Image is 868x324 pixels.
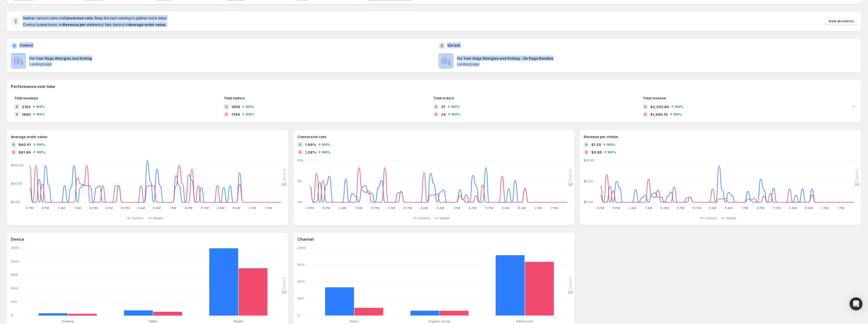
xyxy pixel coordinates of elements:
[438,53,454,69] img: Fix Your Dogs Allergies and Itching - On Page Bundles
[153,216,163,220] span: Variant
[11,259,19,263] text: 2000
[469,206,477,210] text: 6 PM
[14,96,38,100] span: Total sessions
[496,248,525,316] rect: Control 1788
[13,44,15,48] h2: A
[11,313,13,317] text: 0
[297,246,306,250] text: 2000
[850,102,857,110] button: Expand chart
[741,206,748,210] text: 1 PM
[629,206,636,210] text: 2 AM
[36,113,45,116] span: 100 %
[305,142,316,147] span: 1.69%
[234,319,243,323] text: Mobile
[518,206,526,210] text: 9 AM
[121,206,130,210] text: 10 PM
[249,206,256,210] text: 2 PM
[585,151,587,154] h2: B
[11,182,22,185] text: $50.00
[457,56,553,61] p: Fix Your Dogs Allergies and Itching - On Page Bundles
[105,206,113,210] text: 5 PM
[20,42,33,48] p: Control
[185,206,192,210] text: 6 PM
[26,206,33,210] text: 4 PM
[25,248,110,316] g: Desktop: Control 85,Variant 69
[757,206,765,210] text: 6 PM
[29,56,92,61] p: Fix Your Dogs Allergies and Itching
[132,216,143,220] span: Control
[11,286,18,290] text: 1000
[420,206,428,210] text: 3 AM
[418,216,430,220] span: Control
[29,62,430,66] p: Landing page
[457,62,857,66] p: Landing page
[643,96,666,100] span: Total revenue
[439,298,468,316] rect: Variant 142
[129,22,165,27] strong: Average order value
[297,134,326,139] h3: Conversion rate
[322,143,330,146] span: 100 %
[482,248,567,316] g: Paid social: Control 1788,Variant 1593
[124,297,153,316] rect: Control 192
[435,105,437,108] h2: A
[650,104,669,109] span: $2,253.84
[68,301,97,316] rect: Variant 69
[11,134,47,139] h3: Average order value
[613,206,620,210] text: 9 PM
[322,151,330,154] span: 100 %
[437,206,444,210] text: 8 AM
[58,206,65,210] text: 2 AM
[169,206,176,210] text: 1 PM
[23,22,166,27] span: Control outperforms on but falls behind in .
[403,206,412,210] text: 10 PM
[201,206,209,210] text: 11 PM
[62,319,74,323] text: Desktop
[297,297,304,300] text: 500
[447,42,460,48] p: Variant
[435,113,437,116] h2: B
[525,249,554,316] rect: Variant 1593
[232,206,240,210] text: 9 AM
[74,206,81,210] text: 7 AM
[13,151,15,154] h2: B
[584,134,618,139] h3: Revenue per visitor
[312,248,397,316] g: Direct: Control 835,Variant 229
[137,206,145,210] text: 3 AM
[584,179,593,183] text: $5.00
[606,143,615,146] span: 100 %
[725,206,733,210] text: 8 AM
[674,105,683,108] span: 100 %
[14,19,16,24] h2: -
[388,206,395,210] text: 5 PM
[355,206,362,210] text: 7 AM
[440,216,450,220] span: Variant
[36,105,45,108] span: 100 %
[16,113,18,116] h2: B
[22,112,31,117] span: 1880
[838,206,845,210] text: 7 PM
[89,206,98,210] text: 12 PM
[11,246,19,250] text: 2500
[209,248,238,316] rect: Control 2490
[325,274,354,316] rect: Control 835
[692,206,701,210] text: 10 PM
[828,19,854,23] span: View all metrics
[305,149,316,155] span: 1.28%
[502,206,509,210] text: 4 AM
[299,151,301,154] h2: B
[306,206,314,210] text: 4 PM
[825,17,857,25] button: View all metrics
[245,105,254,108] span: 100 %
[245,113,254,116] span: 100 %
[297,313,300,317] text: 0
[597,206,604,210] text: 4 PM
[297,237,314,242] h3: Channel
[238,255,267,316] rect: Variant 1754
[453,206,460,210] text: 1 PM
[673,113,682,116] span: 100 %
[225,113,228,116] h2: B
[23,16,167,20] span: Neither version wins on . Keep the test running to gather more data.
[591,142,601,147] span: $1.25
[22,104,30,109] span: 2183
[435,215,452,221] button: Variant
